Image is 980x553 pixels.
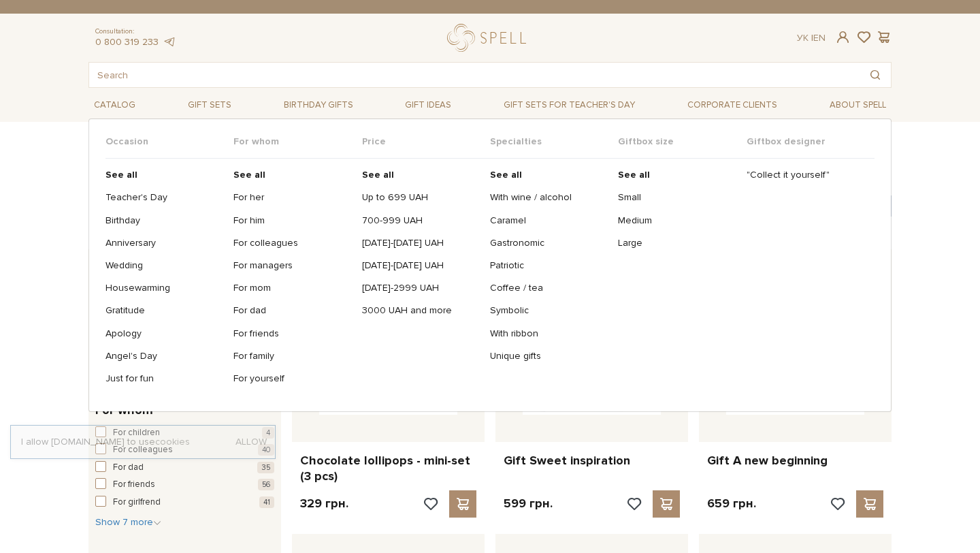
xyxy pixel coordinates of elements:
[233,328,351,340] a: For friends
[113,461,144,475] span: For dad
[362,237,480,249] a: [DATE]-[DATE] UAH
[233,237,351,249] a: For colleagues
[258,479,274,490] span: 56
[490,169,608,181] a: See all
[105,282,223,294] a: Housewarming
[105,136,233,148] span: Occasion
[797,32,826,44] div: En
[11,436,275,448] div: I allow [DOMAIN_NAME] to use
[233,191,351,204] a: For her
[233,215,351,227] a: For him
[504,496,553,511] p: 599 грн.
[498,93,640,116] a: Gift sets for Teacher's Day
[490,237,608,249] a: Gastronomic
[504,453,680,469] a: Gift Sweet inspiration
[490,215,608,227] a: Caramel
[88,95,141,116] a: Catalog
[490,328,608,340] a: With ribbon
[233,259,351,272] a: For managers
[257,462,274,473] span: 35
[824,95,892,116] a: About Spell
[490,259,608,272] a: Patriotic
[490,136,618,148] span: Specialties
[105,215,223,227] a: Birthday
[860,63,891,87] button: Search
[233,282,351,294] a: For mom
[233,350,351,362] a: For family
[95,516,161,529] button: Show 7 more
[362,259,480,272] a: [DATE]-[DATE] UAH
[362,169,480,181] a: See all
[95,516,161,528] span: Show 7 more
[278,95,359,116] a: Birthday gifts
[95,496,274,509] button: For girlfrend 41
[235,436,267,448] a: Allow
[233,169,265,180] b: See all
[362,282,480,294] a: [DATE]-2999 UAH
[233,373,351,385] a: For yourself
[105,328,223,340] a: Apology
[300,453,476,485] a: Chocolate lollipops - mini-set (3 pcs)
[618,169,736,181] a: See all
[362,136,490,148] span: Price
[105,169,137,180] b: See all
[362,215,480,227] a: 700-999 UAH
[88,118,892,412] div: Catalog
[259,496,274,508] span: 41
[682,93,783,116] a: Corporate clients
[490,350,608,362] a: Unique gifts
[105,373,223,385] a: Just for fun
[490,169,522,180] b: See all
[233,304,351,317] a: For dad
[362,169,394,180] b: See all
[105,304,223,317] a: Gratitude
[618,169,650,180] b: See all
[95,27,176,36] span: Consultation:
[105,237,223,249] a: Anniversary
[105,350,223,362] a: Angel's Day
[162,36,176,48] a: telegram
[618,215,736,227] a: Medium
[233,136,361,148] span: For whom
[618,136,746,148] span: Giftbox size
[113,496,161,509] span: For girlfrend
[95,478,274,492] button: For friends 56
[797,32,808,44] a: Ук
[447,24,532,52] a: logo
[362,191,480,204] a: Up to 699 UAH
[362,304,480,317] a: 3000 UAH and more
[182,95,237,116] a: Gift sets
[707,453,883,469] a: Gift A new beginning
[233,169,351,181] a: See all
[747,169,864,181] a: "Collect it yourself"
[618,237,736,249] a: Large
[747,136,875,148] span: Giftbox designer
[490,282,608,294] a: Coffee / tea
[300,496,348,511] p: 329 грн.
[95,461,274,475] button: For dad 35
[811,32,813,44] span: |
[399,95,457,116] a: Gift ideas
[618,191,736,204] a: Small
[490,304,608,317] a: Symbolic
[105,169,223,181] a: See all
[707,496,756,511] p: 659 грн.
[155,436,190,447] a: cookies
[95,36,159,48] a: 0 800 319 233
[105,259,223,272] a: Wedding
[105,191,223,204] a: Teacher's Day
[113,478,155,492] span: For friends
[490,191,608,204] a: With wine / alcohol
[89,63,860,87] input: Search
